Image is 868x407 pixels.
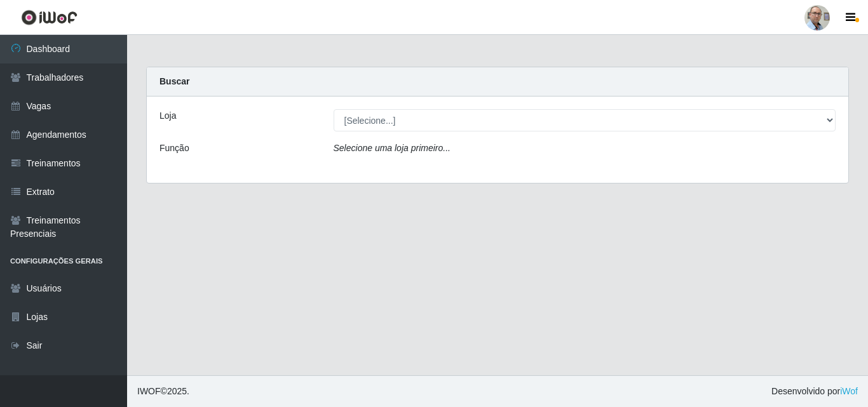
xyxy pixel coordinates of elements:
span: IWOF [137,386,161,396]
span: Desenvolvido por [771,385,858,398]
a: iWof [840,386,858,396]
img: CoreUI Logo [21,10,78,25]
label: Função [159,142,189,155]
i: Selecione uma loja primeiro... [334,143,451,153]
span: © 2025 . [137,385,189,398]
label: Loja [159,109,176,123]
strong: Buscar [159,76,189,86]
